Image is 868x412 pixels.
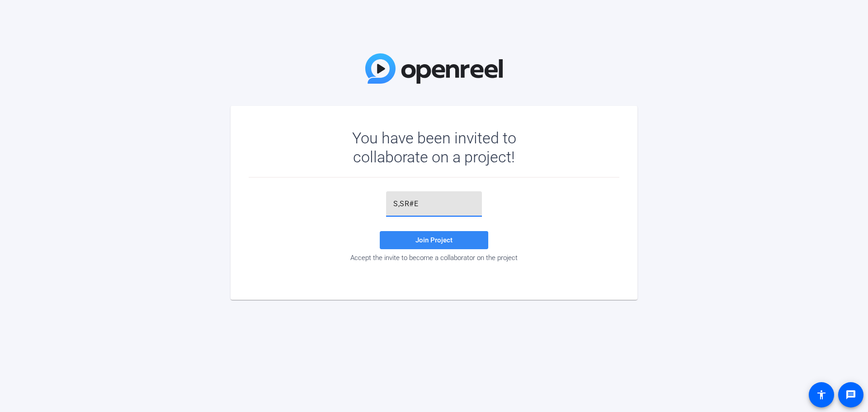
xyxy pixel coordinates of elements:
[393,199,475,209] input: Password
[845,389,856,400] mat-icon: message
[415,236,453,244] span: Join Project
[816,389,827,400] mat-icon: accessibility
[365,53,503,84] img: OpenReel Logo
[380,231,488,249] button: Join Project
[249,254,619,262] div: Accept the invite to become a collaborator on the project
[326,128,542,166] div: You have been invited to collaborate on a project!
